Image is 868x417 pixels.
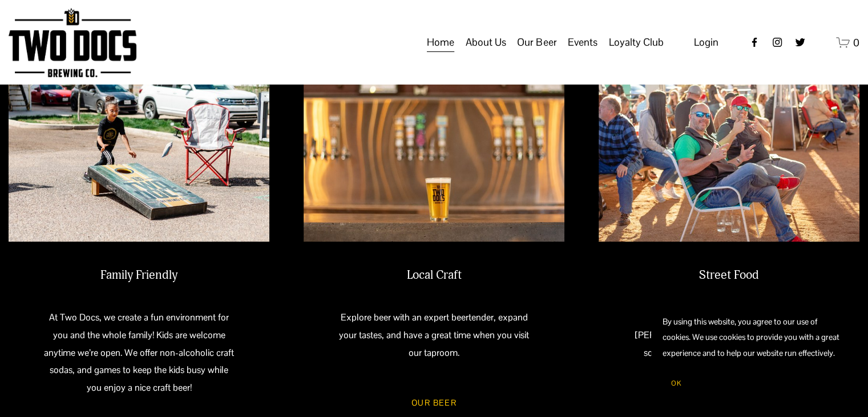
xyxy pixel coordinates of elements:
p: Explore beer with an expert beertender, expand your tastes, and have a great time when you visit ... [336,309,532,362]
span: Our Beer [517,33,556,52]
a: twitter-unauth [794,37,806,48]
a: Facebook [749,37,760,48]
img: A girl playing cornhole outdoors on a sunny day, with parked cars and a building in the backgroun... [9,46,269,242]
span: OK [671,379,681,388]
p: Enjoy our unique eats provided by [PERSON_NAME]’s best food trucks. Check our socials or the cale... [631,309,827,379]
span: About Us [466,33,506,52]
a: Login [694,33,718,52]
h2: Local Craft [336,268,532,283]
span: 0 [853,36,859,49]
h2: Street Food [631,268,827,283]
a: folder dropdown [609,31,664,53]
a: folder dropdown [568,31,597,53]
a: Home [427,31,454,53]
a: folder dropdown [466,31,506,53]
p: By using this website, you agree to our use of cookies. We use cookies to provide you with a grea... [663,314,845,361]
span: Events [568,33,597,52]
img: A glass of beer with the logo of Two Docs Brewing Company, placed on a bar counter with a blurred... [304,46,564,242]
p: At Two Docs, we create a fun environment for you and the whole family! Kids are welcome anytime w... [41,309,237,397]
h2: Family Friendly [41,268,237,283]
img: People sitting and socializing outdoors at a festival or event in the late afternoon, with some p... [599,46,859,242]
span: Login [694,35,718,49]
img: Two Docs Brewing Co. [9,8,136,77]
button: OK [663,372,690,394]
a: instagram-unauth [772,37,783,48]
a: folder dropdown [517,31,556,53]
section: Cookie banner [651,303,857,406]
span: Loyalty Club [609,33,664,52]
a: 0 items in cart [836,35,859,50]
